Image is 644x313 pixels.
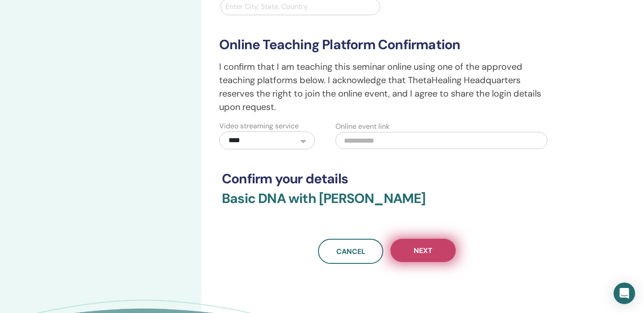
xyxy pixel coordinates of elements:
button: Next [390,239,456,262]
div: Open Intercom Messenger [614,283,635,304]
h3: Confirm your details [222,171,552,187]
h3: Online Teaching Platform Confirmation [219,37,555,53]
span: Cancel [336,247,365,256]
label: Video streaming service [219,121,299,131]
label: Online event link [335,121,390,132]
p: I confirm that I am teaching this seminar online using one of the approved teaching platforms bel... [219,60,555,114]
span: Next [414,246,432,255]
a: Cancel [318,239,383,264]
h3: Basic DNA with [PERSON_NAME] [222,190,552,217]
